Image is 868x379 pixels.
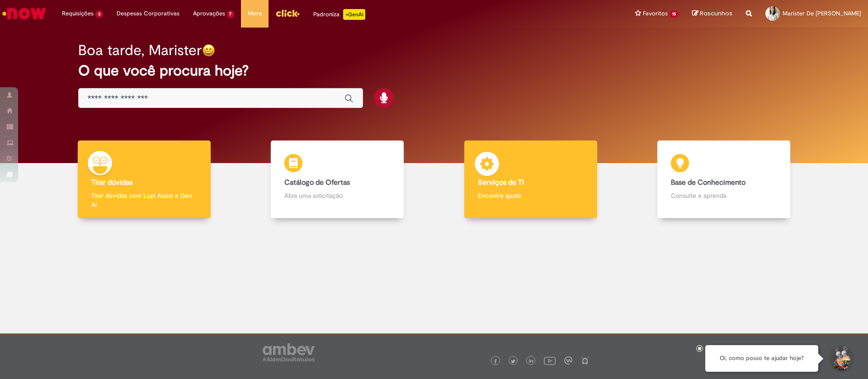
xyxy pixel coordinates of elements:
span: 3 [95,10,103,18]
a: Catálogo de Ofertas Abra uma solicitação [241,140,434,219]
p: +GenAi [343,9,365,20]
img: happy-face.png [202,44,215,57]
span: Rascunhos [700,9,732,18]
b: Catálogo de Ofertas [284,178,350,187]
img: logo_footer_linkedin.png [529,359,533,364]
p: Tirar dúvidas com Lupi Assist e Gen Ai [91,191,197,209]
img: logo_footer_twitter.png [511,359,515,364]
p: Consulte e aprenda [671,191,777,200]
span: Aprovações [193,9,225,18]
img: logo_footer_workplace.png [564,356,572,365]
img: logo_footer_naosei.png [581,356,589,365]
p: Abra uma solicitação [284,191,390,200]
div: Oi, como posso te ajudar hoje? [705,345,818,372]
div: Padroniza [313,9,365,20]
span: Requisições [62,9,94,18]
a: Serviços de TI Encontre ajuda [434,140,627,219]
span: Despesas Corporativas [117,9,179,18]
img: ServiceNow [1,5,47,23]
b: Base de Conhecimento [671,178,745,187]
img: logo_footer_facebook.png [493,359,498,364]
a: Rascunhos [692,9,732,18]
span: More [248,9,262,18]
h2: Boa tarde, Marister [78,42,202,58]
img: logo_footer_ambev_rotulo_gray.png [263,343,315,361]
span: 15 [670,10,679,18]
span: 7 [227,10,235,18]
a: Tirar dúvidas Tirar dúvidas com Lupi Assist e Gen Ai [47,140,241,219]
a: Base de Conhecimento Consulte e aprenda [627,140,821,219]
button: Iniciar Conversa de Suporte [827,345,854,372]
b: Serviços de TI [478,178,524,187]
span: Favoritos [643,9,668,18]
h2: O que você procura hoje? [78,63,790,79]
img: logo_footer_youtube.png [544,355,556,366]
b: Tirar dúvidas [91,178,132,187]
img: click_logo_yellow_360x200.png [275,6,300,20]
p: Encontre ajuda [478,191,584,200]
span: Marister De [PERSON_NAME] [783,9,861,17]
